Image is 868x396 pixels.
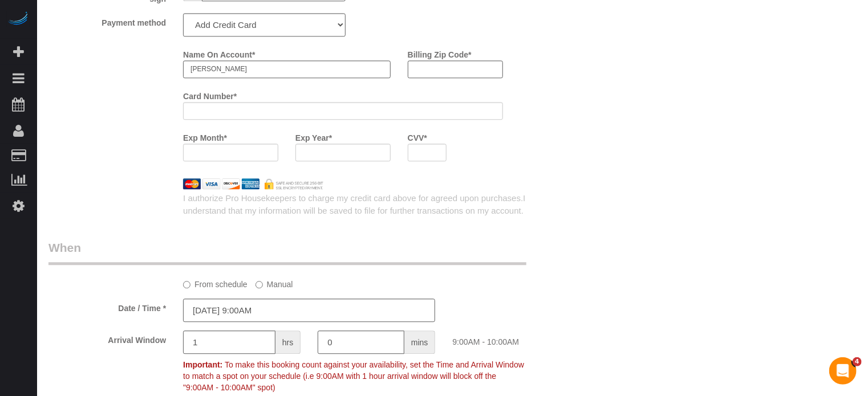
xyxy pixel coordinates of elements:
iframe: Intercom live chat [829,357,857,385]
span: 4 [853,357,862,366]
label: Exp Month [183,128,227,144]
input: From schedule [183,281,190,288]
div: I authorize Pro Housekeepers to charge my credit card above for agreed upon purchases. [175,192,578,217]
input: Manual [255,281,263,288]
img: Automaid Logo [7,11,30,27]
label: Payment method [40,13,175,28]
label: Manual [255,275,293,290]
label: Name On Account [183,45,255,60]
label: Billing Zip Code [408,45,472,60]
label: Card Number [183,87,237,102]
strong: Important: [183,360,222,369]
input: MM/DD/YYYY HH:MM [183,299,435,322]
span: I understand that my information will be saved to file for further transactions on my account. [183,193,525,215]
span: mins [404,330,436,354]
label: Arrival Window [40,330,175,346]
img: credit cards [175,178,332,190]
span: To make this booking count against your availability, set the Time and Arrival Window to match a ... [183,360,524,392]
label: Date / Time * [40,299,175,314]
span: hrs [275,330,301,354]
legend: When [48,239,526,265]
label: From schedule [183,275,248,290]
label: Exp Year [295,128,332,144]
div: 9:00AM - 10:00AM [444,330,578,348]
label: CVV [408,128,427,144]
